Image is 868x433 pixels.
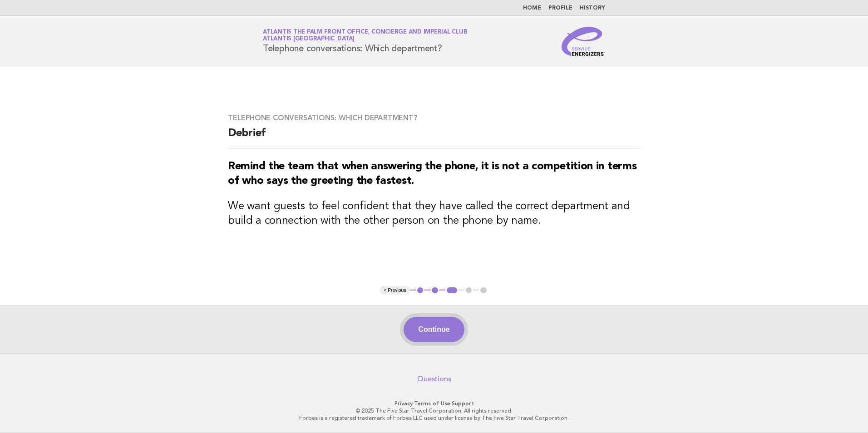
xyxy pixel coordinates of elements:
[228,126,640,148] h2: Debrief
[523,5,541,11] a: Home
[580,5,605,11] a: History
[156,407,712,414] p: © 2025 The Five Star Travel Corporation. All rights reserved.
[414,400,450,407] a: Terms of Use
[228,113,640,123] h3: Telephone conversations: Which department?
[263,30,467,53] h1: Telephone conversations: Which department?
[548,5,572,11] a: Profile
[404,317,464,342] button: Continue
[445,286,459,295] button: 3
[562,27,605,56] img: Service Energizers
[416,286,425,295] button: 1
[430,286,439,295] button: 2
[156,414,712,422] p: Forbes is a registered trademark of Forbes LLC used under license by The Five Star Travel Corpora...
[228,161,636,187] strong: Remind the team that when answering the phone, it is not a competition in terms of who says the g...
[395,400,413,407] a: Privacy
[228,199,640,228] h3: We want guests to feel confident that they have called the correct department and build a connect...
[263,36,355,42] span: Atlantis [GEOGRAPHIC_DATA]
[380,286,409,295] button: < Previous
[417,374,451,384] a: Questions
[452,400,474,407] a: Support
[263,29,467,42] a: Atlantis The Palm Front Office, Concierge and Imperial ClubAtlantis [GEOGRAPHIC_DATA]
[156,400,712,407] p: · ·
